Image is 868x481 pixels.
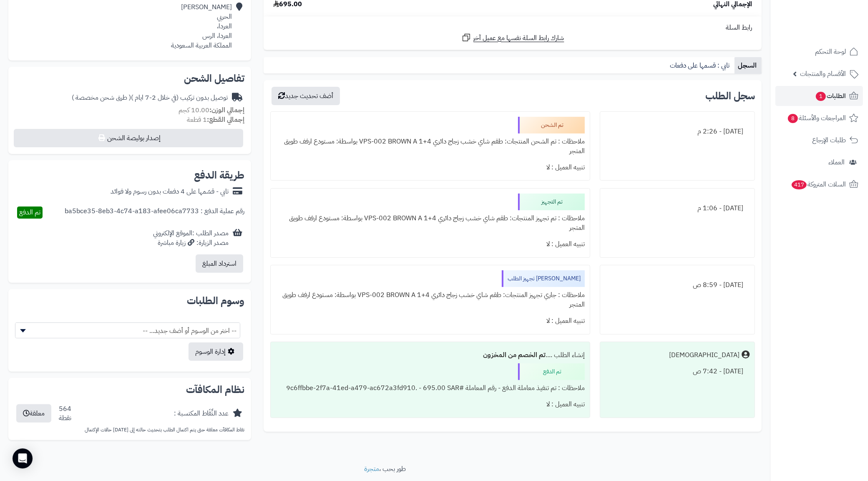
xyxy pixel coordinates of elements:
[788,114,798,123] span: 8
[65,207,244,219] div: رقم عملية الدفع : ba5bce35-8eb3-4c74-a183-afee06ca7733
[15,73,244,83] h2: تفاصيل الشحن
[800,68,846,80] span: الأقسام والمنتجات
[667,57,735,74] a: تابي : قسمها على دفعات
[775,174,863,194] a: السلات المتروكة417
[14,129,243,147] button: إصدار بوليصة الشحن
[705,91,755,101] h3: سجل الطلب
[816,92,826,101] span: 1
[276,347,585,363] div: إنشاء الطلب ....
[815,90,846,102] span: الطلبات
[13,448,33,468] div: Open Intercom Messenger
[59,404,71,423] div: 564
[775,86,863,106] a: الطلبات1
[16,404,51,423] button: معلقة
[483,350,546,360] b: تم الخصم من المخزون
[669,350,740,360] div: [DEMOGRAPHIC_DATA]
[15,385,244,395] h2: نظام المكافآت
[518,363,585,380] div: تم الدفع
[812,134,846,146] span: طلبات الإرجاع
[72,93,131,103] span: ( طرق شحن مخصصة )
[196,254,243,273] button: استرداد المبلغ
[189,342,243,361] a: إدارة الوسوم
[276,313,585,329] div: تنبيه العميل : لا
[502,270,585,287] div: [PERSON_NAME] تجهيز الطلب
[735,57,762,74] a: السجل
[518,117,585,133] div: تم الشحن
[276,133,585,159] div: ملاحظات : تم الشحن المنتجات: طقم شاي خشب زجاج دائري VPS-002 BROWN A 1+4 بواسطة: مستودع ارفف طويق ...
[811,19,860,37] img: logo-2.png
[15,322,240,338] span: -- اختر من الوسوم أو أضف جديد... --
[209,105,244,115] strong: إجمالي الوزن:
[605,200,750,217] div: [DATE] - 1:06 م
[276,236,585,252] div: تنبيه العميل : لا
[775,42,863,62] a: لوحة التحكم
[605,123,750,140] div: [DATE] - 2:26 م
[775,108,863,128] a: المراجعات والأسئلة8
[179,105,244,115] small: 10.00 كجم
[276,380,585,396] div: ملاحظات : تم تنفيذ معاملة الدفع - رقم المعاملة #9c6ffbbe-2f7a-41ed-a479-ac672a3fd910. - 695.00 SAR
[272,87,340,105] button: أضف تحديث جديد
[787,112,846,124] span: المراجعات والأسئلة
[267,23,758,33] div: رابط السلة
[15,296,244,306] h2: وسوم الطلبات
[815,46,846,58] span: لوحة التحكم
[605,363,750,380] div: [DATE] - 7:42 ص
[153,229,229,248] div: مصدر الطلب :الموقع الإلكتروني
[15,323,240,339] span: -- اختر من الوسوم أو أضف جديد... --
[174,409,229,418] div: عدد النِّقَاط المكتسبة :
[72,93,228,103] div: توصيل بدون تركيب (في خلال 2-7 ايام )
[775,130,863,150] a: طلبات الإرجاع
[364,464,379,474] a: متجرة
[187,115,244,125] small: 1 قطعة
[194,170,244,180] h2: طريقة الدفع
[792,180,807,190] span: 417
[59,413,71,423] div: نقطة
[473,33,564,43] span: شارك رابط السلة نفسها مع عميل آخر
[276,287,585,313] div: ملاحظات : جاري تجهيز المنتجات: طقم شاي خشب زجاج دائري VPS-002 BROWN A 1+4 بواسطة: مستودع ارفف طوي...
[828,156,845,168] span: العملاء
[111,187,229,196] div: تابي - قسّمها على 4 دفعات بدون رسوم ولا فوائد
[791,179,846,190] span: السلات المتروكة
[19,207,40,217] span: تم الدفع
[276,210,585,236] div: ملاحظات : تم تجهيز المنتجات: طقم شاي خشب زجاج دائري VPS-002 BROWN A 1+4 بواسطة: مستودع ارفف طويق ...
[153,238,229,248] div: مصدر الزيارة: زيارة مباشرة
[207,115,244,125] strong: إجمالي القطع:
[276,396,585,413] div: تنبيه العميل : لا
[461,33,564,43] a: شارك رابط السلة نفسها مع عميل آخر
[518,194,585,210] div: تم التجهيز
[171,3,232,50] div: [PERSON_NAME] الحربي العردا، العردا، الرس المملكة العربية السعودية
[605,277,750,293] div: [DATE] - 8:59 ص
[15,426,244,433] p: نقاط المكافآت معلقة حتى يتم اكتمال الطلب بتحديث حالته إلى [DATE] حالات الإكتمال
[775,152,863,172] a: العملاء
[276,159,585,176] div: تنبيه العميل : لا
